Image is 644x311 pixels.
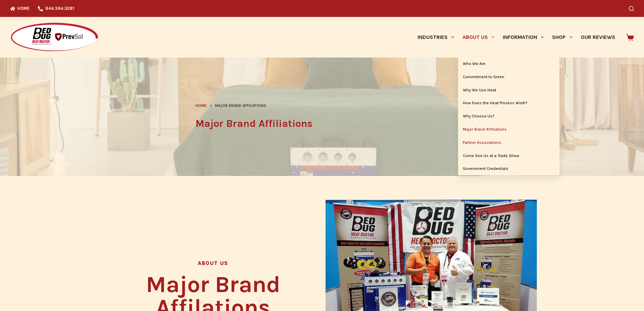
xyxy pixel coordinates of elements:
button: Open LiveChat chat widget [5,3,26,23]
a: Government Credentials [458,162,559,175]
span: Major Brand Affiliations [215,103,266,109]
a: Major Brand Affiliations [458,123,559,136]
a: How Does the Heat Process Work? [458,97,559,110]
button: Search [629,6,634,11]
h1: Major Brand Affiliations [195,116,449,131]
a: Information [499,17,548,58]
a: Partner Associations [458,136,559,149]
a: Why We Use Heat [458,84,559,97]
a: Why Choose Us? [458,110,559,123]
a: Home [195,103,207,109]
a: Industries [413,17,458,58]
img: Prevsol/Bed Bug Heat Doctor [10,22,99,52]
a: Who We Are [458,58,559,70]
a: Our Reviews [576,17,619,58]
h5: About US [108,261,319,266]
a: About Us [458,17,498,58]
nav: Primary [413,17,619,58]
a: Come See Us at a Trade Show [458,150,559,162]
a: Commitment to Green [458,71,559,84]
span: Home [195,103,207,108]
a: Shop [548,17,576,58]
